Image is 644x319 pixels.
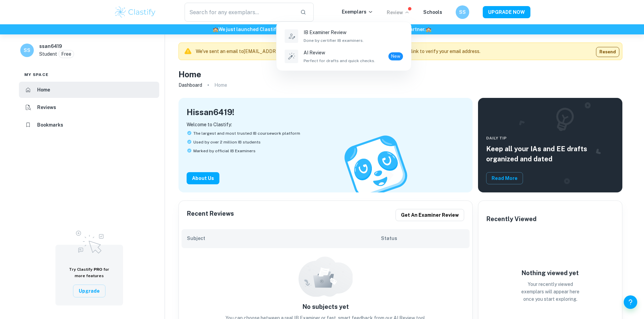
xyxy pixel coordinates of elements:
p: AI Review [304,49,375,56]
p: IB Examiner Review [304,29,364,36]
a: AI ReviewPerfect for drafts and quick checks.New [283,48,404,65]
span: Perfect for drafts and quick checks. [304,58,375,64]
a: IB Examiner ReviewDone by certifier IB examiners. [283,27,404,45]
span: Done by certifier IB examiners. [304,37,364,44]
span: New [388,53,403,60]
